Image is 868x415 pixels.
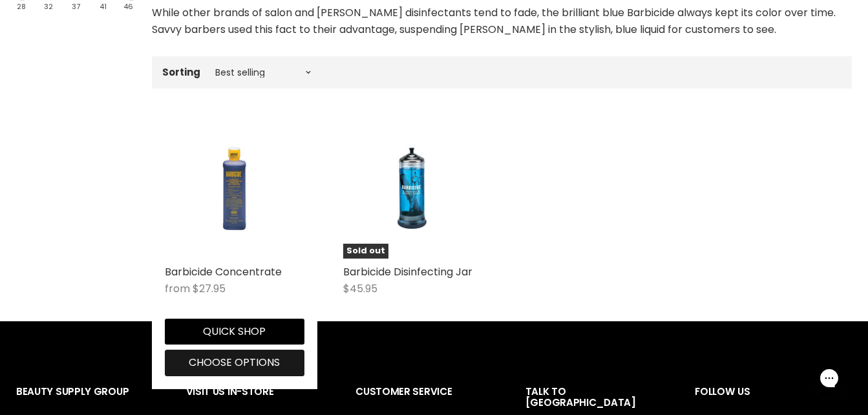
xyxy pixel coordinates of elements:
[165,319,304,345] button: Quick shop
[165,281,190,296] span: from
[72,3,80,11] div: 37
[17,3,26,11] div: 28
[188,120,281,259] img: Barbicide Concentrate
[366,120,460,259] img: Barbicide Disinfecting Jar
[165,350,304,376] button: Choose options
[189,355,280,370] span: Choose options
[343,264,472,279] a: Barbicide Disinfecting Jar
[343,244,388,259] span: Sold out
[165,120,304,259] a: Barbicide Concentrate
[100,3,107,11] div: 41
[165,264,282,279] a: Barbicide Concentrate
[803,354,855,402] iframe: Gorgias live chat messenger
[123,3,133,11] div: 46
[343,120,483,259] a: Barbicide Disinfecting JarSold out
[193,281,226,296] span: $27.95
[44,3,53,11] div: 32
[162,67,200,78] label: Sorting
[343,281,377,296] span: $45.95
